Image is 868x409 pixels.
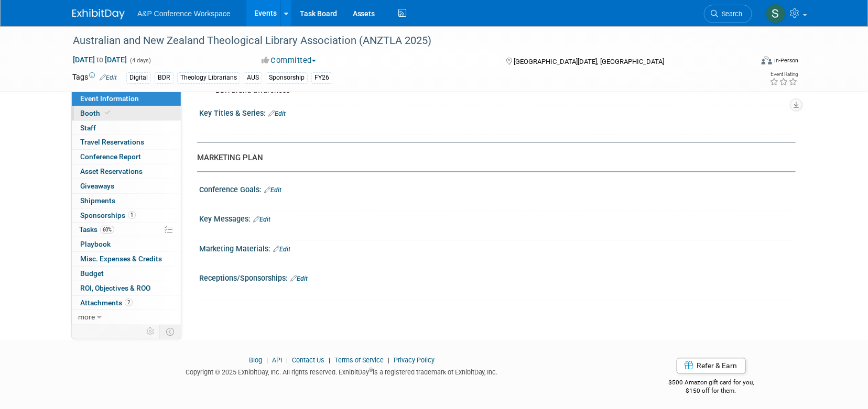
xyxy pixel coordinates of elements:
span: | [264,356,270,364]
span: Booth [80,109,112,117]
span: 60% [100,226,114,234]
span: Giveaways [80,182,114,190]
a: Staff [72,121,181,135]
div: Sponsorship [266,72,308,83]
img: Sophia Hettler [766,4,786,24]
div: Key Messages: [199,211,796,225]
span: Playbook [80,240,111,248]
a: ROI, Objectives & ROO [72,281,181,295]
a: Budget [72,267,181,281]
div: In-Person [774,57,798,64]
div: Digital [126,72,151,83]
div: Receptions/Sponsorships: [199,270,796,284]
sup: ® [369,367,373,373]
a: Edit [253,216,270,223]
a: Contact Us [292,356,324,364]
a: Asset Reservations [72,164,181,179]
a: Privacy Policy [394,356,435,364]
a: Booth [72,106,181,120]
div: Event Format [690,54,798,70]
div: Event Rating [769,72,798,77]
a: Shipments [72,194,181,208]
span: to [95,56,105,64]
a: Sponsorships1 [72,208,181,223]
a: Giveaways [72,179,181,193]
a: Edit [273,246,290,253]
span: Asset Reservations [80,167,143,175]
a: Conference Report [72,150,181,164]
span: Travel Reservations [80,138,144,146]
span: 1 [128,211,136,219]
a: Edit [100,74,117,81]
a: Attachments2 [72,296,181,310]
span: | [284,356,290,364]
td: Toggle Event Tabs [160,325,181,338]
td: Personalize Event Tab Strip [142,325,160,338]
span: Attachments [80,299,133,307]
span: A&P Conference Workspace [137,9,231,18]
div: MARKETING PLAN [197,152,788,163]
span: [GEOGRAPHIC_DATA][DATE], [GEOGRAPHIC_DATA] [514,58,664,65]
span: Budget [80,269,104,278]
div: Marketing Materials: [199,241,796,255]
div: $500 Amazon gift card for you, [627,371,796,395]
a: Terms of Service [334,356,384,364]
span: | [385,356,392,364]
span: Misc. Expenses & Credits [80,255,162,263]
a: Edit [264,186,281,194]
span: Staff [80,124,96,132]
a: Playbook [72,237,181,251]
span: Conference Report [80,152,141,161]
span: Shipments [80,196,115,205]
i: Booth reservation complete [105,110,110,116]
span: Tasks [79,225,114,234]
td: Tags [72,72,117,84]
a: Event Information [72,92,181,106]
div: Australian and New Zealand Theological Library Association (ANZTLA 2025) [69,31,736,50]
a: Edit [268,110,286,117]
span: Sponsorships [80,211,136,219]
img: Format-Inperson.png [762,56,772,64]
span: ROI, Objectives & ROO [80,284,150,292]
span: Search [718,10,742,18]
a: Edit [290,275,308,282]
a: Search [704,5,752,23]
span: | [326,356,333,364]
a: Refer & Earn [677,358,746,373]
span: (4 days) [129,57,151,64]
div: Conference Goals: [199,182,796,195]
span: [DATE] [DATE] [72,55,127,64]
div: FY26 [311,72,332,83]
button: Committed [258,55,320,66]
div: Copyright © 2025 ExhibitDay, Inc. All rights reserved. ExhibitDay is a registered trademark of Ex... [72,365,611,377]
span: 2 [125,299,133,306]
a: API [272,356,282,364]
div: BDR [155,72,173,83]
span: Event Information [80,94,139,103]
div: $150 off for them. [627,386,796,395]
div: Theology Librarians [177,72,240,83]
img: ExhibitDay [72,9,125,19]
div: Key Titles & Series: [199,105,796,119]
a: Blog [249,356,262,364]
a: Misc. Expenses & Credits [72,252,181,266]
a: Travel Reservations [72,135,181,149]
a: more [72,310,181,324]
div: AUS [244,72,262,83]
span: more [78,313,95,321]
a: Tasks60% [72,223,181,237]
